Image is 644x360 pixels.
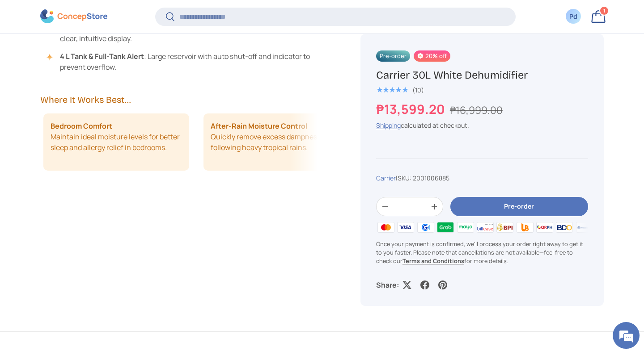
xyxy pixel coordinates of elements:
[376,280,399,290] p: Share:
[211,121,307,131] strong: After-Rain Moisture Control
[402,257,464,265] a: Terms and Conditions
[19,113,156,203] span: We are offline. Please leave us a message.
[203,113,350,171] li: Quickly remove excess dampness following heavy tropical rains.
[535,221,555,234] img: qrph
[396,221,415,234] img: visa
[563,7,583,26] a: Pd
[450,197,588,216] button: Pre-order
[376,68,588,82] h1: Carrier 30L White Dehumidifier
[40,94,318,106] h2: Where It Works Best...
[398,174,411,182] span: SKU:
[376,50,410,61] span: Pre-order
[412,86,424,93] div: (10)
[49,51,318,72] li: : Large reservoir with auto shut-off and indicator to prevent overflow.
[376,174,396,182] a: Carrier
[376,85,408,94] span: ★★★★★
[4,244,170,275] textarea: Type your message and click 'Submit'
[43,113,190,171] li: Maintain ideal moisture levels for better sleep and allergy relief in bedrooms.
[396,174,449,182] span: |
[376,221,396,234] img: master
[495,221,515,234] img: bpi
[147,4,168,26] div: Minimize live chat window
[575,221,594,234] img: metrobank
[376,86,408,94] div: 5.0 out of 5.0 stars
[376,100,447,117] strong: ₱13,599.20
[47,50,150,62] div: Leave a message
[568,12,578,21] div: Pd
[515,221,534,234] img: ubp
[436,221,455,234] img: grabpay
[414,50,450,61] span: 20% off
[376,84,424,94] a: 5.0 out of 5.0 stars (10)
[413,174,449,182] span: 2001006885
[376,121,401,130] a: Shipping
[455,221,475,234] img: maya
[416,221,436,234] img: gcash
[450,103,503,117] s: ₱16,999.00
[376,121,588,130] div: calculated at checkout.
[555,221,574,234] img: bdo
[131,275,162,287] em: Submit
[475,221,495,234] img: billease
[603,8,606,14] span: 1
[60,51,144,61] strong: 4 L Tank & Full-Tank Alert
[40,10,107,24] img: ConcepStore
[376,239,588,265] p: Once your payment is confirmed, we'll process your order right away to get it to you faster. Plea...
[51,121,112,131] strong: Bedroom Comfort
